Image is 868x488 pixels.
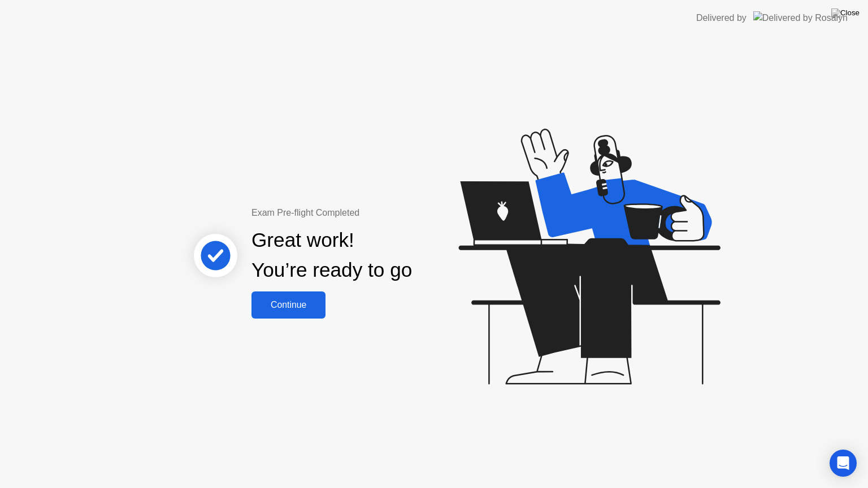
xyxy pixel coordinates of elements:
[830,450,857,477] div: Open Intercom Messenger
[831,8,860,18] img: Close
[251,225,412,285] div: Great work! You’re ready to go
[251,291,325,319] button: Continue
[753,11,848,24] img: Delivered by Rosalyn
[696,11,747,25] div: Delivered by
[251,206,485,220] div: Exam Pre-flight Completed
[255,300,322,310] div: Continue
